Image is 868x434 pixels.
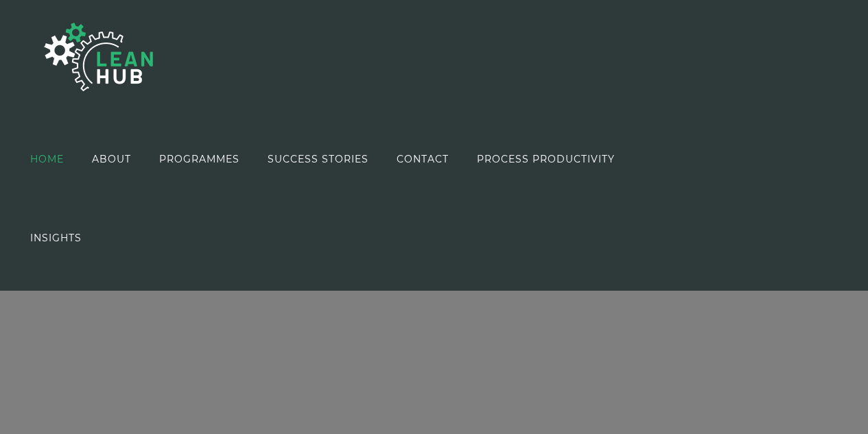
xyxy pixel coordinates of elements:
[30,233,82,243] span: INSIGHTS
[30,8,167,106] img: The Lean Hub | Optimising productivity with Lean Logo
[30,198,82,277] a: INSIGHTS
[477,119,615,198] a: PROCESS PRODUCTIVITY
[268,154,368,164] span: SUCCESS STORIES
[92,119,131,198] a: ABOUT
[268,119,368,198] a: SUCCESS STORIES
[30,119,64,198] a: HOME
[159,119,239,198] a: PROGRAMMES
[397,119,449,198] a: CONTACT
[159,154,239,164] span: PROGRAMMES
[30,154,64,164] span: HOME
[397,154,449,164] span: CONTACT
[92,154,131,164] span: ABOUT
[30,119,680,277] nav: Main Menu
[477,154,615,164] span: PROCESS PRODUCTIVITY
